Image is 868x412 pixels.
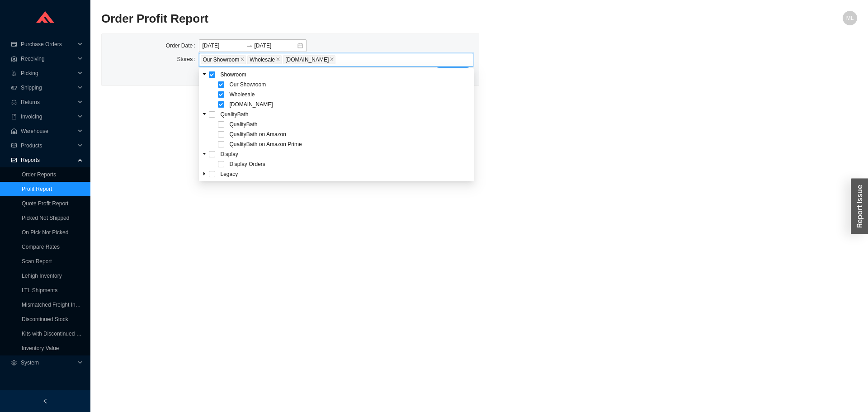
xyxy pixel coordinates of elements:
[283,55,335,64] span: HomeAndStone.com
[21,124,75,138] span: Warehouse
[202,171,207,176] span: caret-down
[22,186,52,192] a: Profit Report
[21,109,75,124] span: Invoicing
[276,57,280,62] span: close
[240,57,245,62] span: close
[247,55,282,64] span: Wholesale
[202,112,207,116] span: caret-down
[22,171,56,178] a: Order Reports
[11,143,17,148] span: read
[285,56,329,64] span: [DOMAIN_NAME]
[22,200,68,207] a: Quote Profit Report
[230,131,286,137] span: QualityBath on Amazon
[21,66,75,81] span: Picking
[21,355,75,370] span: System
[11,42,17,47] span: credit-card
[22,287,57,294] a: LTL Shipments
[228,120,473,129] span: QualityBath
[230,81,266,88] span: Our Showroom
[11,157,17,163] span: fund
[166,39,199,52] label: Order Date
[230,101,273,108] span: [DOMAIN_NAME]
[22,229,68,236] a: On Pick Not Picked
[433,67,473,80] button: Load Report
[22,273,62,279] a: Lehigh Inventory
[230,91,255,98] span: Wholesale
[11,360,17,365] span: setting
[221,151,238,157] span: Display
[246,43,253,49] span: to
[219,110,473,119] span: QualityBath
[219,70,473,79] span: Showroom
[21,37,75,52] span: Purchase Orders
[255,41,297,50] input: End date
[11,99,17,105] span: customer-service
[228,160,473,169] span: Display Orders
[230,121,258,128] span: QualityBath
[21,81,75,95] span: Shipping
[228,80,473,89] span: Our Showroom
[22,215,69,221] a: Picked Not Shipped
[250,56,275,64] span: Wholesale
[219,170,473,179] span: Legacy
[21,95,75,109] span: Returns
[11,114,17,119] span: book
[228,90,473,99] span: Wholesale
[21,52,75,66] span: Receiving
[230,141,302,147] span: QualityBath on Amazon Prime
[230,161,265,167] span: Display Orders
[219,150,473,159] span: Display
[21,153,75,167] span: Reports
[246,43,253,49] span: swap-right
[846,11,854,25] span: ML
[201,55,246,64] span: Our Showroom
[221,171,238,177] span: Legacy
[42,398,48,404] span: left
[221,111,249,118] span: QualityBath
[203,56,240,64] span: Our Showroom
[228,100,473,109] span: HomeAndStone.com
[221,71,246,78] span: Showroom
[22,244,60,250] a: Compare Rates
[330,57,334,62] span: close
[101,11,668,27] h2: Order Profit Report
[228,140,473,149] span: QualityBath on Amazon Prime
[22,302,91,308] a: Mismatched Freight Invoices
[21,138,75,153] span: Products
[22,258,52,265] a: Scan Report
[202,152,207,156] span: caret-down
[228,130,473,139] span: QualityBath on Amazon
[203,41,245,50] input: Start date
[22,331,89,337] a: Kits with Discontinued Parts
[22,316,68,322] a: Discontinued Stock
[177,53,198,66] label: Stores
[22,345,59,351] a: Inventory Value
[202,72,207,76] span: caret-down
